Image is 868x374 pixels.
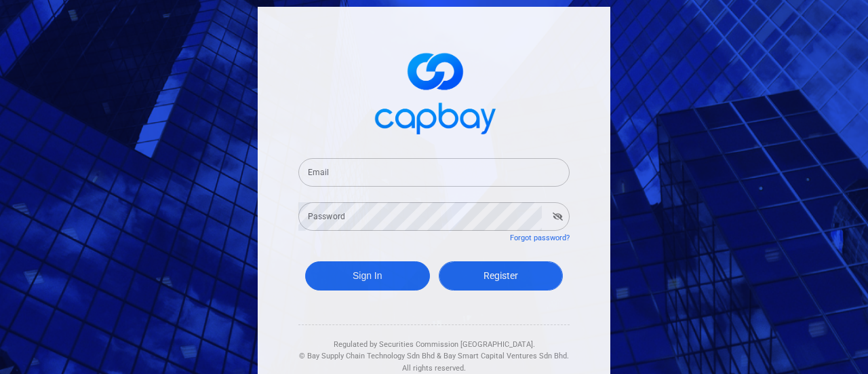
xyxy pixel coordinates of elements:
span: Register [484,270,518,281]
a: Register [439,261,564,291]
a: Forgot password? [510,233,570,242]
img: logo [366,41,502,142]
span: Bay Smart Capital Ventures Sdn Bhd. [443,352,569,360]
span: © Bay Supply Chain Technology Sdn Bhd [299,352,435,360]
button: Sign In [305,261,430,291]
